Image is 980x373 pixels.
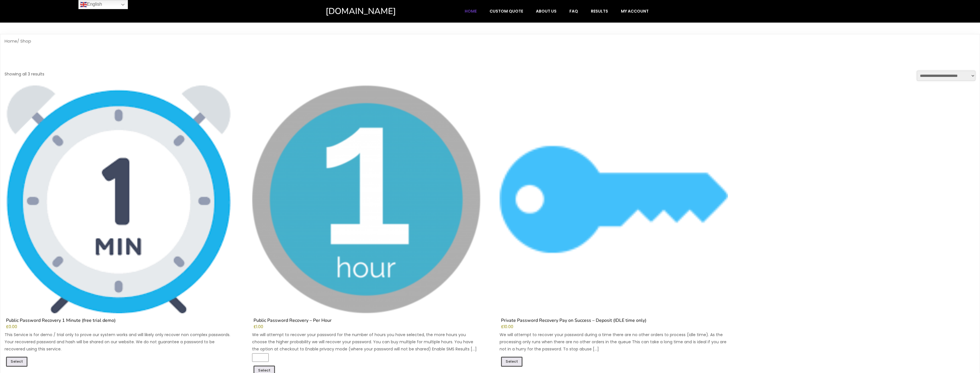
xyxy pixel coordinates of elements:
[500,318,728,325] h2: Private Password Recovery Pay on Success – Deposit (IDLE time only)
[500,331,728,353] p: We will attempt to recover your password during a time there are no other orders to process (idle...
[252,85,480,325] a: Public Password Recovery – Per Hour
[563,6,584,17] a: FAQ
[500,85,728,325] a: Private Password Recovery Pay on Success – Deposit (IDLE time only)
[5,318,233,325] h2: Public Password Recovery 1 Minute (free trial demo)
[490,9,523,14] span: Custom Quote
[254,324,256,330] span: £
[5,39,975,44] nav: Breadcrumb
[254,324,263,330] bdi: 1.00
[6,324,17,330] bdi: 0.00
[569,9,578,14] span: FAQ
[615,6,655,17] a: My account
[252,353,269,362] input: Product quantity
[5,331,233,353] p: This Service is for demo / trial only to prove our system works and will likely only recover non ...
[6,324,9,330] span: £
[484,6,529,17] a: Custom Quote
[5,85,233,325] a: Public Password Recovery 1 Minute (free trial demo)
[536,9,557,14] span: About Us
[252,85,480,313] img: Public Password Recovery - Per Hour
[5,71,44,78] p: Showing all 3 results
[6,357,27,367] a: Read more about “Public Password Recovery 1 Minute (free trial demo)”
[501,357,522,367] a: Add to cart: “Private Password Recovery Pay on Success - Deposit (IDLE time only)”
[326,6,420,17] a: [DOMAIN_NAME]
[465,9,477,14] span: Home
[591,9,608,14] span: Results
[917,71,975,81] select: Shop order
[530,6,563,17] a: About Us
[252,318,480,325] h2: Public Password Recovery – Per Hour
[80,1,87,8] img: en
[5,48,975,71] h1: Shop
[501,324,504,330] span: £
[585,6,614,17] a: Results
[252,331,480,353] p: We will attempt to recover your password for the number of hours you have selected, the more hour...
[501,324,513,330] bdi: 10.00
[5,38,17,44] a: Home
[459,6,483,17] a: Home
[500,85,728,313] img: Private Password Recovery Pay on Success - Deposit (IDLE time only)
[621,9,649,14] span: My account
[5,85,233,313] img: Public Password Recovery 1 Minute (free trial demo)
